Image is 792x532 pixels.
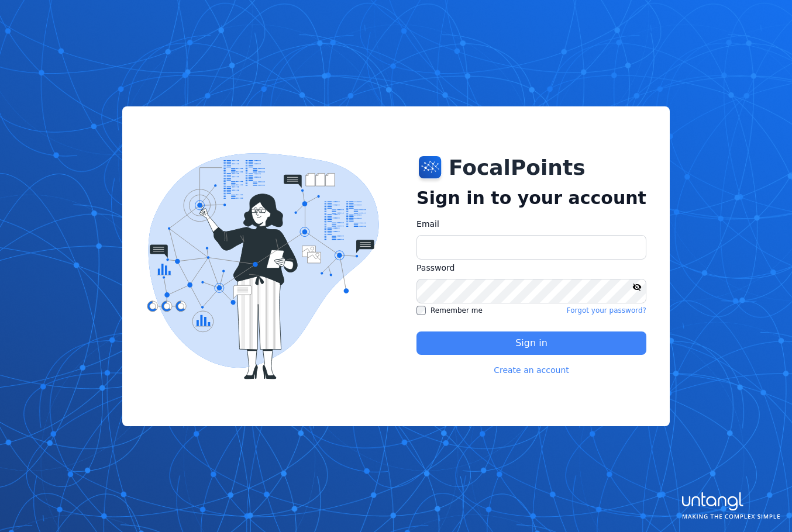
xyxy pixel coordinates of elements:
[416,331,646,355] button: Sign in
[416,306,483,315] label: Remember me
[449,156,586,179] h1: FocalPoints
[416,262,646,274] label: Password
[494,364,569,376] a: Create an account
[416,306,426,315] input: Remember me
[567,306,646,315] a: Forgot your password?
[416,218,646,230] label: Email
[416,188,646,209] h2: Sign in to your account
